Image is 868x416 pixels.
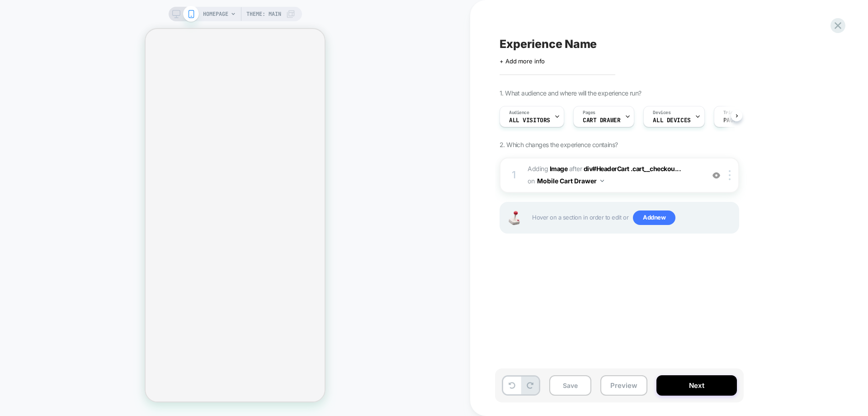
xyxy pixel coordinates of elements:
img: Joystick [505,211,523,225]
span: Adding [528,165,567,172]
img: down arrow [600,180,604,182]
span: Devices [653,110,670,116]
div: 1 [509,166,519,184]
img: close [729,170,731,180]
span: AFTER [569,165,582,172]
span: Trigger [723,110,741,116]
span: div#HeaderCart .cart__checkou... [584,165,681,172]
span: Experience Name [500,37,597,51]
button: Next [656,375,737,396]
span: Audience [509,110,529,116]
span: HOMEPAGE [203,7,228,21]
button: Mobile Cart Drawer [537,174,604,187]
b: Image [550,165,568,172]
span: 1. What audience and where will the experience run? [500,89,641,97]
img: crossed eye [712,172,720,179]
button: Preview [600,375,647,396]
span: Hover on a section in order to edit or [532,210,734,225]
span: CART DRAWER [583,117,620,124]
span: Page Load [723,117,754,124]
span: All Visitors [509,117,550,124]
span: on [528,175,534,186]
span: Pages [583,110,595,116]
span: + Add more info [500,57,545,65]
span: Add new [633,210,675,225]
span: Theme: MAIN [246,7,281,21]
button: Save [549,375,591,396]
span: 2. Which changes the experience contains? [500,141,618,148]
span: ALL DEVICES [653,117,690,124]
